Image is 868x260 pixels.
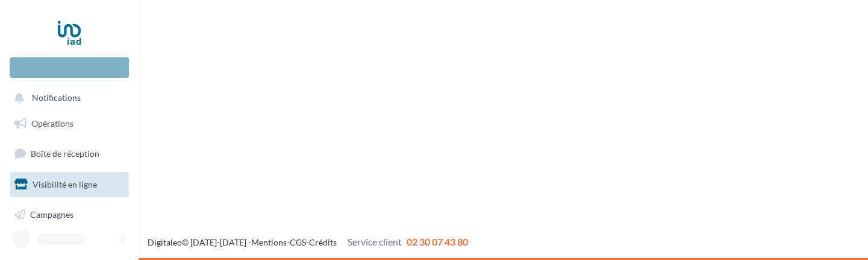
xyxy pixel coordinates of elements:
[309,237,337,247] a: Crédits
[7,111,131,136] a: Opérations
[7,141,131,166] a: Boîte de réception
[7,202,131,227] a: Campagnes
[348,236,402,247] span: Service client
[10,57,129,78] div: Nouvelle campagne
[31,118,73,128] span: Opérations
[30,209,73,219] span: Campagnes
[7,172,131,197] a: Visibilité en ligne
[33,179,97,189] span: Visibilité en ligne
[251,237,287,247] a: Mentions
[290,237,306,247] a: CGS
[148,237,468,247] span: © [DATE]-[DATE] - - -
[148,237,182,247] a: Digitaleo
[407,236,468,247] span: 02 30 07 43 80
[32,93,81,103] span: Notifications
[31,148,99,159] span: Boîte de réception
